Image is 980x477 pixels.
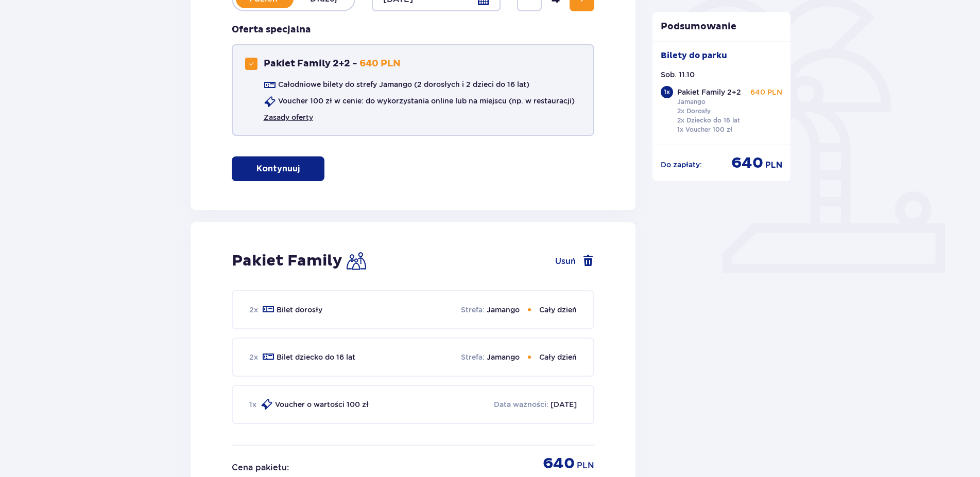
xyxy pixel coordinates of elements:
[494,399,548,410] p: Data ważności :
[232,156,324,181] button: Kontynuuj
[677,107,740,134] p: 2x Dorosły 2x Dziecko do 16 lat 1x Voucher 100 zł
[249,352,258,362] p: 2 x
[750,87,782,97] p: 640 PLN
[359,58,401,70] p: 640 PLN
[661,86,673,98] div: 1 x
[577,460,594,471] p: PLN
[652,21,790,33] p: Podsumowanie
[661,160,702,170] p: Do zapłaty :
[487,305,520,315] p: Jamango
[278,79,529,90] p: Całodniowe bilety do strefy Jamango (2 dorosłych i 2 dzieci do 16 lat)
[677,87,741,97] p: Pakiet Family 2+2
[277,305,322,315] p: Bilet dorosły
[731,153,763,173] span: 640
[249,305,258,315] p: 2 x
[277,352,355,362] p: Bilet dziecko do 16 lat
[249,399,256,410] p: 1 x
[555,255,594,267] button: Usuń
[765,160,782,171] span: PLN
[661,69,695,80] p: Sob. 11.10
[551,399,577,410] p: [DATE]
[278,96,575,106] p: Voucher 100 zł w cenie: do wykorzystania online lub na miejscu (np. w restauracji)
[539,352,577,362] p: Cały dzień
[487,352,520,362] p: Jamango
[264,58,357,70] p: Pakiet Family 2+2 -
[347,251,366,271] img: Family Icon
[287,462,289,473] p: :
[461,305,485,315] p: Strefa :
[275,399,369,410] p: Voucher o wartości 100 zł
[232,462,287,473] p: Cena pakietu
[232,24,311,36] h3: Oferta specjalna
[232,251,342,271] h2: Pakiet Family
[677,97,706,107] p: Jamango
[543,454,575,473] p: 640
[539,305,577,315] p: Cały dzień
[661,50,727,61] p: Bilety do parku
[256,163,300,174] p: Kontynuuj
[264,112,313,122] a: Zasady oferty
[461,352,485,362] p: Strefa :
